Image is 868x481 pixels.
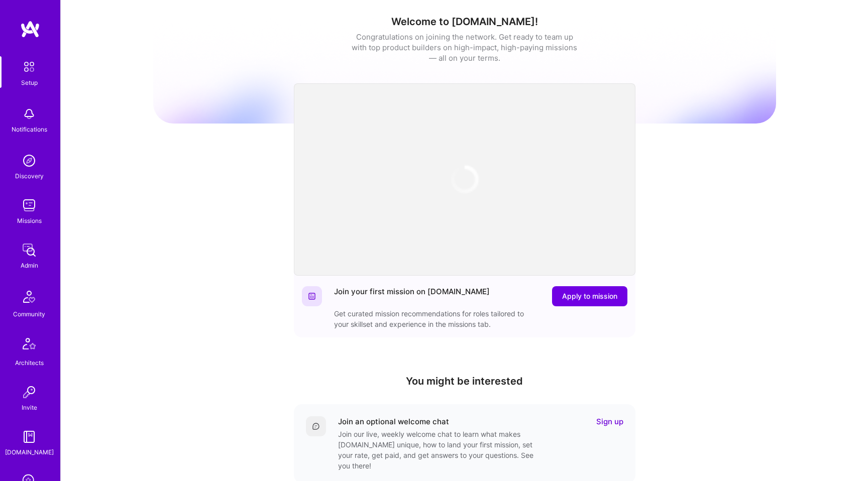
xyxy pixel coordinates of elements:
div: Invite [22,402,37,413]
img: admin teamwork [19,240,39,260]
img: loading [448,163,481,196]
div: Community [13,309,45,319]
div: Architects [15,357,44,368]
img: discovery [19,151,39,171]
img: guide book [19,427,39,447]
div: Notifications [12,124,47,135]
h1: Welcome to [DOMAIN_NAME]! [153,16,776,28]
img: setup [19,56,40,77]
div: Setup [21,77,38,88]
iframe: video [294,83,635,276]
img: Invite [19,382,39,402]
img: bell [19,104,39,124]
span: Apply to mission [562,291,617,301]
button: Apply to mission [552,286,627,306]
div: Discovery [15,171,44,181]
img: Community [17,285,41,309]
div: Get curated mission recommendations for roles tailored to your skillset and experience in the mis... [334,308,535,329]
div: Missions [17,215,42,226]
div: Congratulations on joining the network. Get ready to team up with top product builders on high-im... [352,32,578,63]
h4: You might be interested [294,375,635,387]
div: Admin [21,260,38,271]
div: Join our live, weekly welcome chat to learn what makes [DOMAIN_NAME] unique, how to land your fir... [338,429,539,471]
img: Comment [312,422,320,430]
img: Website [308,292,316,300]
img: logo [20,20,40,38]
a: Sign up [596,416,623,427]
img: Architects [17,333,41,357]
div: Join an optional welcome chat [338,416,449,427]
img: teamwork [19,195,39,215]
div: Join your first mission on [DOMAIN_NAME] [334,286,490,306]
div: [DOMAIN_NAME] [5,447,54,457]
